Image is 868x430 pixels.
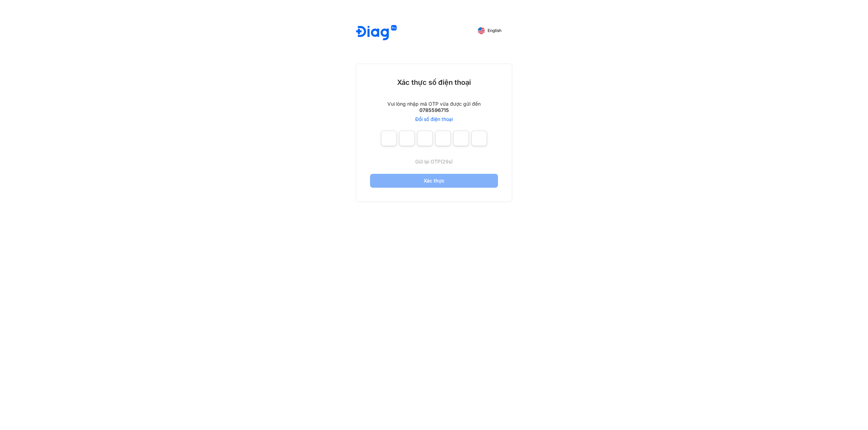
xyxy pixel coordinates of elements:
[356,25,397,41] img: logo
[370,174,498,188] button: Xác thực
[473,25,506,36] button: English
[397,78,471,87] div: Xác thực số điện thoại
[419,107,449,113] div: 0785596715
[488,28,501,33] span: English
[415,116,453,122] a: Đổi số điện thoại
[478,27,485,34] img: English
[387,101,481,107] div: Vui lòng nhập mã OTP vừa được gửi đến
